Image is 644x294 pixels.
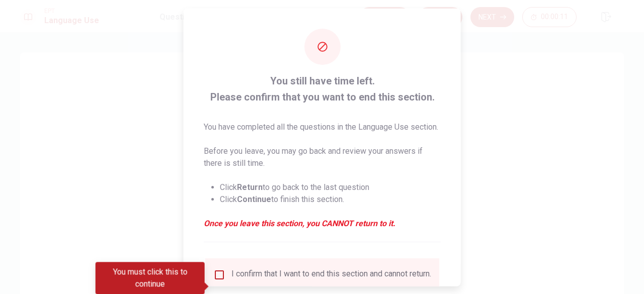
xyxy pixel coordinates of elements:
span: You must click this to continue [213,268,225,280]
em: Once you leave this section, you CANNOT return to it. [204,217,441,229]
div: I confirm that I want to end this section and cannot return. [231,268,431,280]
strong: Continue [237,194,271,204]
strong: Return [237,182,263,191]
li: Click to go back to the last question [220,181,441,193]
div: You must click this to continue [96,262,205,294]
li: Click to finish this section. [220,193,441,205]
p: Before you leave, you may go back and review your answers if there is still time. [204,145,441,169]
p: You have completed all the questions in the Language Use section. [204,121,441,133]
span: You still have time left. Please confirm that you want to end this section. [204,72,441,105]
